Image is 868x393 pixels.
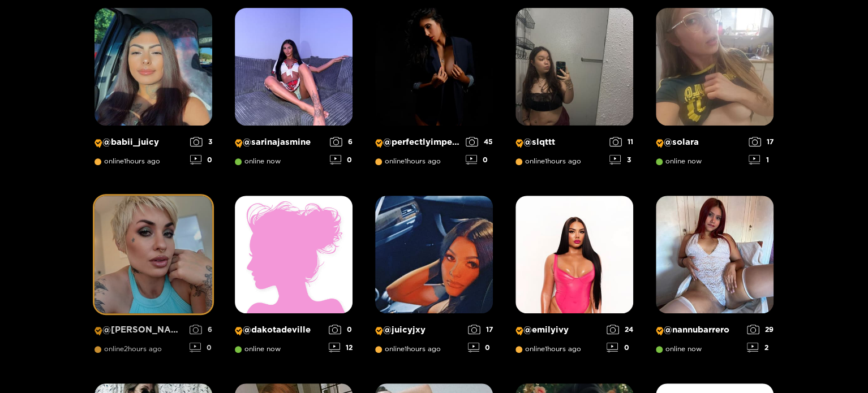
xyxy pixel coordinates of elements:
[190,137,212,146] div: 3
[94,196,212,361] a: Creator Profile Image: olivia@[PERSON_NAME]online2hours ago60
[190,155,212,165] div: 0
[235,196,353,313] img: Creator Profile Image: dakotadeville
[375,137,460,148] p: @ perfectlyimperfectjas
[466,155,493,165] div: 0
[609,137,633,146] div: 11
[375,196,493,361] a: Creator Profile Image: juicyjxy@juicyjxyonline1hours ago170
[94,325,184,335] p: @ [PERSON_NAME]
[94,196,212,313] img: Creator Profile Image: olivia
[515,8,633,173] a: Creator Profile Image: slqttt@slqtttonline1hours ago113
[607,343,633,352] div: 0
[515,196,633,313] img: Creator Profile Image: emilyivy
[656,345,702,353] span: online now
[94,137,184,148] p: @ babii_juicy
[330,137,353,146] div: 6
[749,137,774,146] div: 17
[375,345,441,353] span: online 1 hours ago
[515,325,601,335] p: @ emilyivy
[656,157,702,165] span: online now
[515,196,633,361] a: Creator Profile Image: emilyivy@emilyivyonline1hours ago240
[235,345,281,353] span: online now
[330,155,353,165] div: 0
[235,196,353,361] a: Creator Profile Image: dakotadeville@dakotadevilleonline now012
[656,137,743,148] p: @ solara
[94,8,212,173] a: Creator Profile Image: babii_juicy@babii_juicyonline1hours ago30
[656,325,741,335] p: @ nannubarrero
[94,157,160,165] span: online 1 hours ago
[747,343,774,352] div: 2
[329,325,353,334] div: 0
[375,196,493,313] img: Creator Profile Image: juicyjxy
[747,325,774,334] div: 29
[235,325,323,335] p: @ dakotadeville
[235,157,281,165] span: online now
[235,137,324,148] p: @ sarinajasmine
[375,325,462,335] p: @ juicyjxy
[94,8,212,126] img: Creator Profile Image: babii_juicy
[468,343,493,352] div: 0
[515,8,633,126] img: Creator Profile Image: slqttt
[656,196,774,313] img: Creator Profile Image: nannubarrero
[515,345,581,353] span: online 1 hours ago
[607,325,633,334] div: 24
[609,155,633,165] div: 3
[235,8,353,126] img: Creator Profile Image: sarinajasmine
[235,8,353,173] a: Creator Profile Image: sarinajasmine@sarinajasmineonline now60
[190,343,212,352] div: 0
[375,8,493,126] img: Creator Profile Image: perfectlyimperfectjas
[375,8,493,173] a: Creator Profile Image: perfectlyimperfectjas@perfectlyimperfectjasonline1hours ago450
[656,8,774,126] img: Creator Profile Image: solara
[515,157,581,165] span: online 1 hours ago
[375,157,441,165] span: online 1 hours ago
[94,345,162,353] span: online 2 hours ago
[329,343,353,352] div: 12
[515,137,604,148] p: @ slqttt
[468,325,493,334] div: 17
[656,196,774,361] a: Creator Profile Image: nannubarrero@nannubarreroonline now292
[466,137,493,146] div: 45
[190,325,212,334] div: 6
[656,8,774,173] a: Creator Profile Image: solara@solaraonline now171
[749,155,774,165] div: 1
